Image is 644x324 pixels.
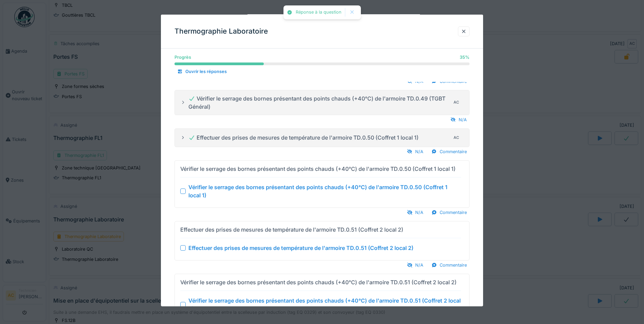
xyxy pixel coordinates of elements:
div: N/A [404,208,426,217]
summary: Effectuer des prises de mesures de température de l'armoire TD.0.51 (Coffret 2 local 2) Effectuer... [178,224,466,257]
progress: 35 % [174,62,470,65]
summary: Vérifier le serrage des bornes présentant des points chauds (+40°C) de l'armoire TD.0.50 (Coffret... [178,163,466,205]
div: Vérifier le serrage des bornes présentant des points chauds (+40°C) de l'armoire TD.0.50 (Coffret... [188,183,461,199]
div: AC [452,133,461,142]
summary: Effectuer des prises de mesures de température de l'armoire TD.0.50 (Coffret 1 local 1)AC [178,131,466,144]
div: N/A [404,260,426,270]
div: Commentaire [429,77,470,86]
div: N/A [448,115,470,124]
div: Ouvrir les réponses [174,67,229,76]
div: N/A [404,77,426,86]
summary: Vérifier le serrage des bornes présentant des points chauds (+40°C) de l'armoire TD.0.51 (Coffret... [178,277,466,318]
div: Progrès [174,54,191,60]
div: Effectuer des prises de mesures de température de l'armoire TD.0.51 (Coffret 2 local 2) [180,226,403,234]
div: Commentaire [429,208,470,217]
div: 35 % [460,54,470,60]
div: Commentaire [429,260,470,270]
div: Commentaire [429,147,470,156]
h3: Thermographie Laboratoire [174,27,268,36]
div: Vérifier le serrage des bornes présentant des points chauds (+40°C) de l'armoire TD.0.51 (Coffret... [180,278,457,286]
div: Réponse à la question [296,10,342,15]
div: AC [452,98,461,107]
div: Vérifier le serrage des bornes présentant des points chauds (+40°C) de l'armoire TD.0.50 (Coffret... [180,165,456,173]
div: N/A [404,147,426,156]
div: Vérifier le serrage des bornes présentant des points chauds (+40°C) de l'armoire TD.0.49 (TGBT Gé... [188,94,449,111]
div: Effectuer des prises de mesures de température de l'armoire TD.0.50 (Coffret 1 local 1) [188,133,419,142]
div: Effectuer des prises de mesures de température de l'armoire TD.0.51 (Coffret 2 local 2) [188,244,413,252]
div: Vérifier le serrage des bornes présentant des points chauds (+40°C) de l'armoire TD.0.51 (Coffret... [188,296,461,313]
summary: Vérifier le serrage des bornes présentant des points chauds (+40°C) de l'armoire TD.0.49 (TGBT Gé... [178,93,466,112]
